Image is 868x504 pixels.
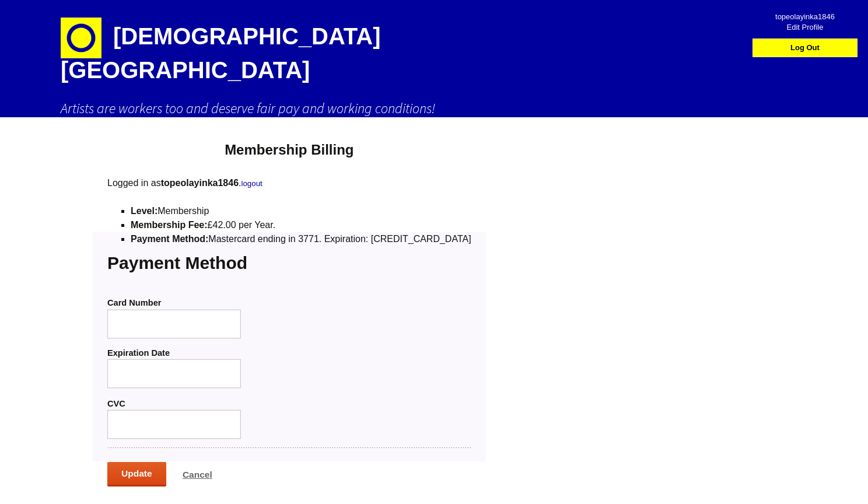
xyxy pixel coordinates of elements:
[107,348,471,358] label: Expiration Date
[107,176,471,190] p: Logged in as .
[107,398,471,409] label: CVC
[131,220,208,230] strong: Membership Fee:
[107,462,166,487] input: Update
[131,206,157,216] strong: Level:
[107,297,253,308] label: Card Number
[755,39,855,57] a: Log Out
[107,141,471,159] h1: Membership Billing
[764,8,846,18] span: topeolayinka1846
[116,418,233,431] iframe: Secure CVC input frame
[61,99,807,117] h2: Artists are workers too and deserve fair pay and working conditions!
[131,204,471,218] li: Membership
[131,218,471,232] li: £42.00 per Year.
[764,18,846,29] span: Edit Profile
[116,367,233,380] iframe: Secure payment input frame
[131,232,471,246] li: Mastercard ending in 3771. Expiration: [CREDIT_CARD_DATA]
[161,178,239,188] strong: topeolayinka1846
[116,317,233,330] iframe: Secure card number input frame
[242,179,262,188] a: logout
[131,234,208,244] strong: Payment Method:
[169,463,226,486] input: Cancel
[61,17,101,58] img: circle-e1448293145835.png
